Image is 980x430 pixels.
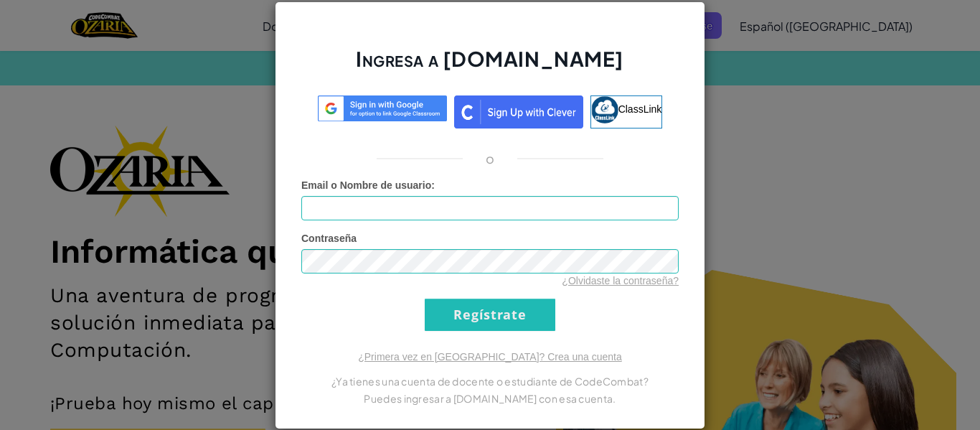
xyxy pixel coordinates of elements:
[425,299,555,331] input: Regístrate
[301,233,357,244] span: Contraseña
[301,390,679,407] p: Puedes ingresar a [DOMAIN_NAME] con esa cuenta.
[301,179,431,191] span: Email o Nombre de usuario
[301,178,435,192] label: :
[318,95,447,122] img: log-in-google-sso.svg
[562,275,679,286] a: ¿Olvidaste la contraseña?
[591,96,618,123] img: classlink-logo-small.png
[301,45,679,87] h2: Ingresa a [DOMAIN_NAME]
[454,95,583,128] img: clever_sso_button@2x.png
[301,373,679,390] p: ¿Ya tienes una cuenta de docente o estudiante de CodeCombat?
[486,150,494,167] p: o
[618,103,662,114] span: ClassLink
[358,351,622,363] a: ¿Primera vez en [GEOGRAPHIC_DATA]? Crea una cuenta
